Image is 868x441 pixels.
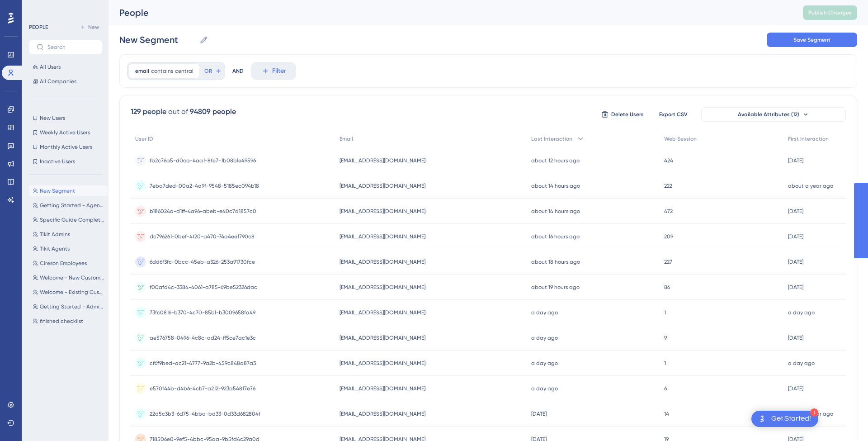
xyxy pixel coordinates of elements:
[757,413,768,424] img: launcher-image-alternative-text
[29,185,108,196] button: New Segment
[340,410,425,417] span: [EMAIL_ADDRESS][DOMAIN_NAME]
[150,182,259,190] span: 7eba7ded-00a2-4a9f-9548-5185ec094b18
[788,309,815,316] time: a day ago
[788,208,803,214] time: [DATE]
[135,135,153,142] span: User ID
[788,157,803,164] time: [DATE]
[40,318,83,325] span: finished checklist
[788,233,803,240] time: [DATE]
[40,78,76,85] span: All Companies
[664,233,673,240] span: 209
[40,289,104,296] span: Welcome - Existing Customers
[168,106,188,117] div: out of
[531,284,580,290] time: about 19 hours ago
[40,260,87,267] span: Cireson Employees
[47,44,94,50] input: Search
[119,6,780,19] div: People
[340,309,425,316] span: [EMAIL_ADDRESS][DOMAIN_NAME]
[40,143,92,151] span: Monthly Active Users
[251,62,296,80] button: Filter
[340,157,425,164] span: [EMAIL_ADDRESS][DOMAIN_NAME]
[788,135,829,142] span: First Interaction
[531,385,558,392] time: a day ago
[272,66,286,76] span: Filter
[40,202,104,209] span: Getting Started - Agents
[340,334,425,341] span: [EMAIL_ADDRESS][DOMAIN_NAME]
[190,106,236,117] div: 94809 people
[788,183,833,189] time: about a year ago
[810,408,818,417] div: 1
[150,334,256,341] span: ae576758-0496-4c8c-ad24-ff5ce7ac1e3c
[40,129,90,136] span: Weekly Active Users
[135,67,149,75] span: email
[531,183,580,189] time: about 14 hours ago
[232,62,244,80] div: AND
[150,410,260,417] span: 22d5c3b3-6d75-4bba-bd33-0d33d682804f
[40,63,61,71] span: All Users
[664,360,666,367] span: 1
[88,24,99,31] span: New
[738,111,799,118] span: Available Attributes (12)
[29,243,108,254] button: Tikit Agents
[40,274,104,281] span: Welcome - New Customers
[150,284,257,291] span: f00afd4c-3384-4061-a785-69be52326dac
[29,301,108,312] button: Getting Started - Admins
[664,385,667,392] span: 6
[77,22,102,33] button: New
[29,258,108,269] button: Cireson Employees
[150,208,256,215] span: b186024a-d1ff-4a96-abeb-e40c7d1857c0
[204,67,212,75] span: OR
[531,335,558,341] time: a day ago
[150,385,255,392] span: e570f44b-d4b6-4cb7-a212-923a54817e76
[340,182,425,190] span: [EMAIL_ADDRESS][DOMAIN_NAME]
[29,113,102,123] button: New Users
[29,76,102,87] button: All Companies
[40,158,75,165] span: Inactive Users
[611,111,644,118] span: Delete Users
[29,62,102,72] button: All Users
[340,360,425,367] span: [EMAIL_ADDRESS][DOMAIN_NAME]
[664,410,669,417] span: 14
[659,111,688,118] span: Export CSV
[664,182,672,190] span: 222
[119,33,196,46] input: Segment Name
[29,272,108,283] button: Welcome - New Customers
[340,135,353,142] span: Email
[150,258,255,266] span: 6dd6f3fc-0bcc-45eb-a326-253a91730fce
[150,233,255,240] span: dc796261-0bef-4f20-a470-74a4ee1790c8
[40,245,70,252] span: Tikit Agents
[531,309,558,316] time: a day ago
[531,135,572,142] span: Last Interaction
[664,135,697,142] span: Web Session
[771,414,811,424] div: Get Started!
[803,5,857,20] button: Publish Changes
[340,284,425,291] span: [EMAIL_ADDRESS][DOMAIN_NAME]
[788,385,803,392] time: [DATE]
[340,258,425,266] span: [EMAIL_ADDRESS][DOMAIN_NAME]
[664,157,673,164] span: 424
[808,9,852,16] span: Publish Changes
[664,334,667,341] span: 9
[767,33,857,47] button: Save Segment
[531,259,580,265] time: about 18 hours ago
[29,127,102,138] button: Weekly Active Users
[150,309,255,316] span: 73fc0816-b370-4c70-85b1-b3009658fa49
[29,287,108,298] button: Welcome - Existing Customers
[203,64,223,78] button: OR
[29,142,102,152] button: Monthly Active Users
[340,233,425,240] span: [EMAIL_ADDRESS][DOMAIN_NAME]
[340,208,425,215] span: [EMAIL_ADDRESS][DOMAIN_NAME]
[531,411,547,417] time: [DATE]
[788,360,815,366] time: a day ago
[788,335,803,341] time: [DATE]
[664,284,670,291] span: 86
[151,67,173,75] span: contains
[340,385,425,392] span: [EMAIL_ADDRESS][DOMAIN_NAME]
[29,156,102,167] button: Inactive Users
[40,231,70,238] span: Tikit Admins
[531,208,580,214] time: about 14 hours ago
[150,157,256,164] span: fb2c76a5-d0ca-4aa1-8fe7-1b08b1e49596
[830,405,857,432] iframe: UserGuiding AI Assistant Launcher
[150,360,256,367] span: cf6f9bed-ac21-4777-9a2b-459c848a87a3
[29,316,108,327] button: finished checklist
